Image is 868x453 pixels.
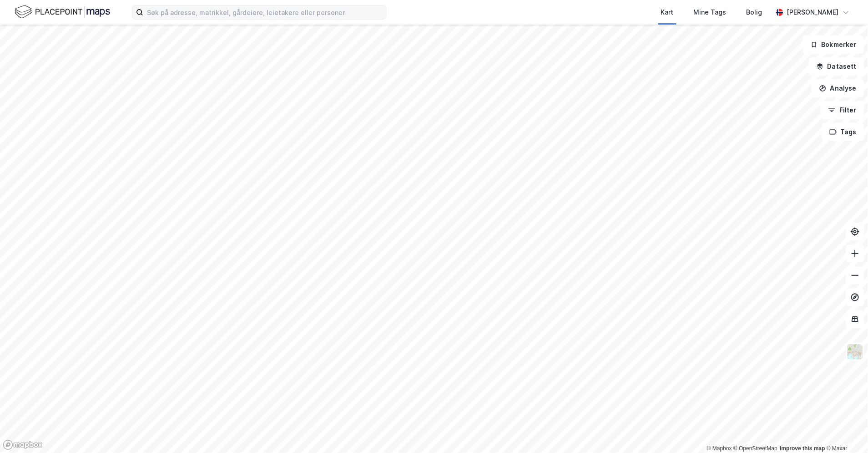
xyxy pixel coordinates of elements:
button: Datasett [809,57,864,76]
div: Mine Tags [694,7,727,18]
img: Z [847,343,864,361]
button: Analyse [812,79,864,97]
input: Søk på adresse, matrikkel, gårdeiere, leietakere eller personer [143,5,386,19]
img: logo.f888ab2527a4732fd821a326f86c7f29.svg [15,4,110,20]
button: Filter [821,101,864,119]
a: OpenStreetMap [734,445,778,452]
a: Improve this map [780,445,825,452]
button: Bokmerker [803,36,864,54]
div: Bolig [747,7,762,18]
div: Kontrollprogram for chat [823,409,868,453]
a: Mapbox [707,445,732,452]
a: Mapbox homepage [3,440,43,450]
iframe: Chat Widget [823,409,868,453]
div: Kart [661,7,674,18]
button: Tags [822,123,864,141]
div: [PERSON_NAME] [787,7,839,18]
